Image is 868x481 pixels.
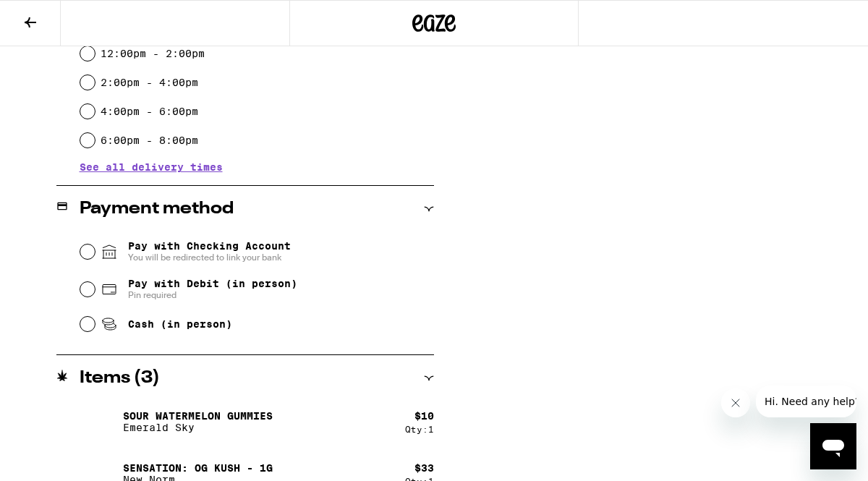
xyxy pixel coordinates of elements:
[128,278,297,289] span: Pay with Debit (in person)
[128,240,291,263] span: Pay with Checking Account
[128,318,232,330] span: Cash (in person)
[123,462,273,474] p: Sensation: OG Kush - 1g
[128,289,297,301] span: Pin required
[721,388,750,417] iframe: Close message
[414,462,434,474] div: $ 33
[756,386,856,417] iframe: Message from company
[414,410,434,422] div: $ 10
[101,77,198,88] label: 2:00pm - 4:00pm
[101,48,205,59] label: 12:00pm - 2:00pm
[123,410,273,422] p: Sour Watermelon Gummies
[80,162,223,172] button: See all delivery times
[80,401,120,442] img: Sour Watermelon Gummies
[9,10,104,22] span: Hi. Need any help?
[101,106,198,117] label: 4:00pm - 6:00pm
[101,135,198,146] label: 6:00pm - 8:00pm
[810,423,856,469] iframe: Button to launch messaging window
[123,422,273,433] p: Emerald Sky
[80,200,234,218] h2: Payment method
[80,370,160,387] h2: Items ( 3 )
[128,252,291,263] span: You will be redirected to link your bank
[405,425,434,434] div: Qty: 1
